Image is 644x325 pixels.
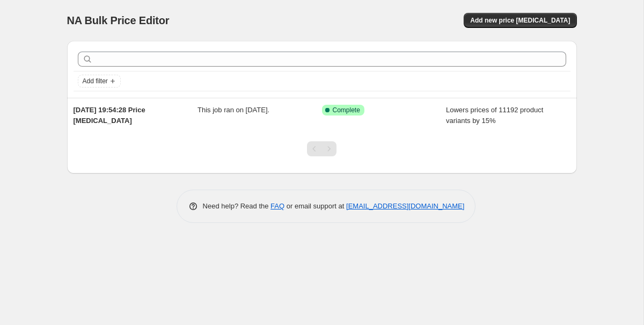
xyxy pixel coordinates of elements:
span: NA Bulk Price Editor [67,15,170,26]
span: Add filter [83,77,108,85]
span: Lowers prices of 11192 product variants by 15% [446,106,543,125]
span: This job ran on [DATE]. [197,106,269,114]
span: Complete [333,106,360,114]
span: Need help? Read the [203,202,271,210]
span: [DATE] 19:54:28 Price [MEDICAL_DATA] [74,106,145,125]
nav: Pagination [307,141,336,156]
span: Add new price [MEDICAL_DATA] [470,16,570,25]
a: FAQ [270,202,284,210]
button: Add new price [MEDICAL_DATA] [464,13,576,28]
button: Add filter [78,75,121,88]
span: or email support at [284,202,346,210]
a: [EMAIL_ADDRESS][DOMAIN_NAME] [346,202,464,210]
